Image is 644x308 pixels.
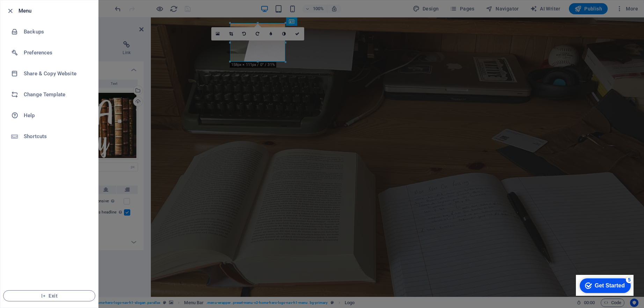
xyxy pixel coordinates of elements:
[4,3,55,18] div: Get Started 5 items remaining, 0% complete
[24,90,88,99] h6: Change Template
[24,48,88,57] h6: Preferences
[0,105,98,126] a: Help
[50,1,57,8] div: 5
[24,132,88,141] h6: Shortcuts
[9,293,89,299] span: Exit
[19,8,49,14] div: Get Started
[19,7,93,15] h6: Menu
[24,69,88,78] h6: Share & Copy Website
[24,28,88,36] h6: Backups
[3,290,95,301] button: Exit
[24,111,88,120] h6: Help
